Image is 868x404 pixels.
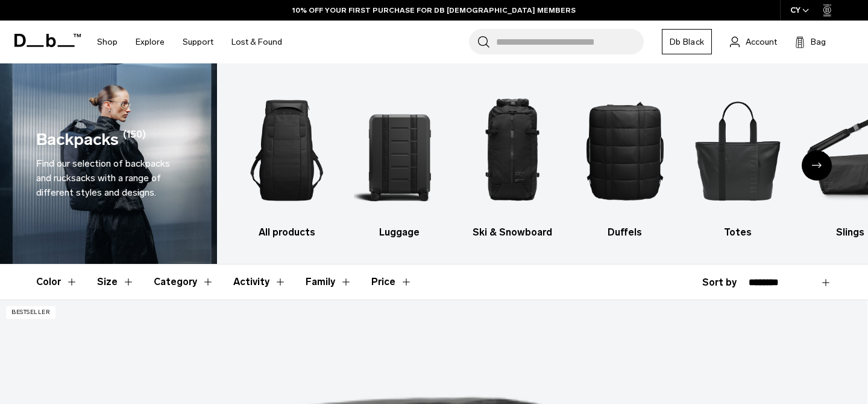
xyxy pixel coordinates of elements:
[730,34,777,49] a: Account
[241,225,333,240] h3: All products
[795,34,826,49] button: Bag
[579,82,671,240] a: Db Duffels
[292,5,576,16] a: 10% OFF YOUR FIRST PURCHASE FOR DB [DEMOGRAPHIC_DATA] MEMBERS
[371,265,412,300] button: Toggle Price
[241,82,333,240] li: 1 / 10
[662,29,712,54] a: Db Black
[811,36,826,48] span: Bag
[36,158,170,198] span: Find our selection of backpacks and rucksacks with a range of different styles and designs.
[241,82,333,240] a: Db All products
[306,265,352,300] button: Toggle Filter
[88,21,291,63] nav: Main Navigation
[354,82,445,240] li: 2 / 10
[692,225,784,240] h3: Totes
[354,225,445,240] h3: Luggage
[692,82,784,219] img: Db
[692,82,784,240] a: Db Totes
[579,82,671,240] li: 4 / 10
[123,127,146,152] span: (150)
[97,265,134,300] button: Toggle Filter
[579,82,671,219] img: Db
[467,225,558,240] h3: Ski & Snowboard
[233,265,286,300] button: Toggle Filter
[467,82,558,240] li: 3 / 10
[467,82,558,240] a: Db Ski & Snowboard
[36,265,78,300] button: Toggle Filter
[746,36,777,48] span: Account
[6,306,55,319] p: Bestseller
[579,225,671,240] h3: Duffels
[354,82,445,219] img: Db
[231,21,282,63] a: Lost & Found
[97,21,118,63] a: Shop
[354,82,445,240] a: Db Luggage
[467,82,558,219] img: Db
[802,150,832,181] div: Next slide
[241,82,333,219] img: Db
[136,21,165,63] a: Explore
[154,265,214,300] button: Toggle Filter
[183,21,213,63] a: Support
[36,127,119,152] h1: Backpacks
[692,82,784,240] li: 5 / 10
